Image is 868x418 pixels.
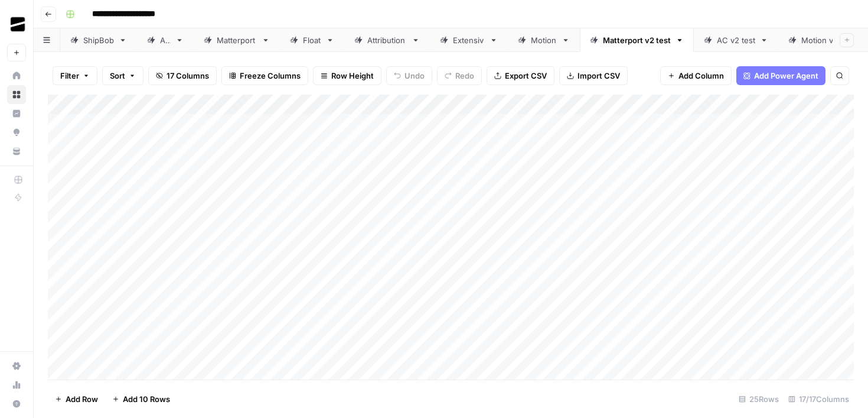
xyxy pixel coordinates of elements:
[386,66,432,85] button: Undo
[221,66,308,85] button: Freeze Columns
[734,390,784,409] div: 25 Rows
[313,66,381,85] button: Row Height
[102,66,143,85] button: Sort
[217,34,257,46] div: Matterport
[7,14,28,35] img: OGM Logo
[137,28,194,52] a: AC
[110,70,125,82] span: Sort
[559,66,628,85] button: Import CSV
[48,390,105,409] button: Add Row
[694,28,778,52] a: AC v2 test
[344,28,430,52] a: Attribution
[678,70,724,82] span: Add Column
[331,70,374,82] span: Row Height
[508,28,580,52] a: Motion
[404,70,425,82] span: Undo
[167,70,209,82] span: 17 Columns
[53,66,97,85] button: Filter
[453,34,485,46] div: Extensiv
[7,394,26,413] button: Help + Support
[736,66,825,85] button: Add Power Agent
[194,28,280,52] a: Matterport
[7,123,26,142] a: Opportunities
[83,34,114,46] div: ShipBob
[784,390,854,409] div: 17/17 Columns
[7,104,26,123] a: Insights
[303,34,321,46] div: Float
[7,85,26,104] a: Browse
[123,393,170,405] span: Add 10 Rows
[580,28,694,52] a: Matterport v2 test
[7,375,26,394] a: Usage
[505,70,547,82] span: Export CSV
[7,142,26,161] a: Your Data
[148,66,217,85] button: 17 Columns
[60,70,79,82] span: Filter
[66,393,98,405] span: Add Row
[7,66,26,85] a: Home
[455,70,474,82] span: Redo
[367,34,407,46] div: Attribution
[430,28,508,52] a: Extensiv
[7,9,26,39] button: Workspace: OGM
[240,70,301,82] span: Freeze Columns
[531,34,557,46] div: Motion
[160,34,171,46] div: AC
[577,70,620,82] span: Import CSV
[801,34,855,46] div: Motion v2 test
[754,70,818,82] span: Add Power Agent
[60,28,137,52] a: ShipBob
[603,34,671,46] div: Matterport v2 test
[487,66,554,85] button: Export CSV
[280,28,344,52] a: Float
[660,66,732,85] button: Add Column
[437,66,482,85] button: Redo
[717,34,755,46] div: AC v2 test
[7,357,26,375] a: Settings
[105,390,177,409] button: Add 10 Rows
